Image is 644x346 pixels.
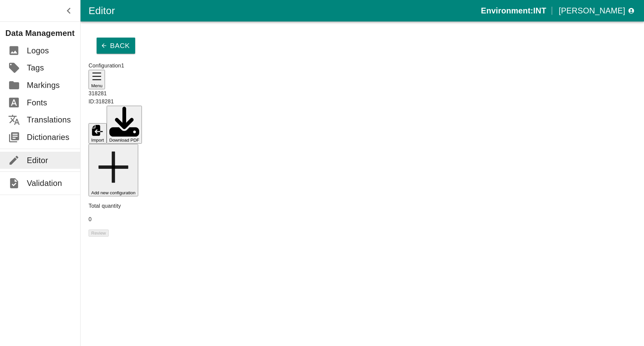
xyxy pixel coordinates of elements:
[89,123,107,144] button: Import
[559,5,625,17] p: [PERSON_NAME]
[89,70,105,89] button: Menu
[89,62,636,70] div: Configuration 1
[27,97,47,109] p: Fonts
[89,98,636,106] div: ID: 318281
[481,5,546,17] p: Environment: INT
[556,3,636,19] button: profile
[89,3,481,19] div: Editor
[89,144,138,196] button: Add new configuration
[27,114,71,126] p: Translations
[27,177,62,189] p: Validation
[89,202,636,210] p: Total quantity
[27,131,69,143] p: Dictionaries
[27,62,44,74] p: Tags
[27,154,48,166] p: Editor
[27,79,60,91] p: Markings
[5,27,80,39] p: Data Management
[97,38,135,54] button: Back
[89,90,636,98] div: 318281
[107,106,142,144] button: Download PDF
[89,215,636,224] p: 0
[89,230,109,237] button: Review
[27,45,49,57] p: Logos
